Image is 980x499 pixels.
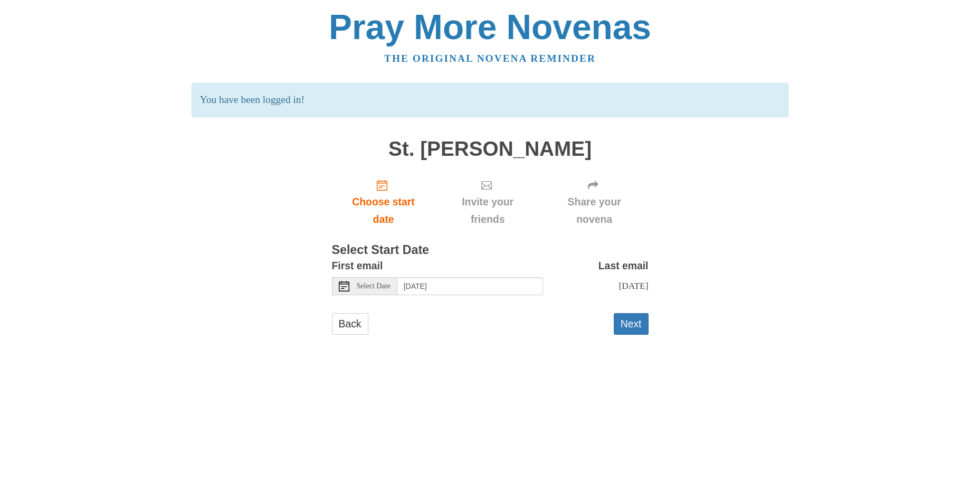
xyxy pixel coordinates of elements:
[192,83,788,117] p: You have been logged in!
[342,193,425,228] span: Choose start date
[551,193,638,228] span: Share your novena
[332,257,383,275] label: First email
[445,193,529,228] span: Invite your friends
[384,53,596,64] a: The original novena reminder
[332,243,649,257] h3: Select Start Date
[435,171,540,233] div: Click "Next" to confirm your start date first.
[619,280,648,291] span: [DATE]
[357,283,391,290] span: Select Date
[332,313,368,335] a: Back
[329,7,651,46] a: Pray More Novenas
[332,138,649,161] h1: St. [PERSON_NAME]
[598,257,649,275] label: Last email
[540,171,649,233] div: Click "Next" to confirm your start date first.
[332,171,435,233] a: Choose start date
[614,313,649,335] button: Next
